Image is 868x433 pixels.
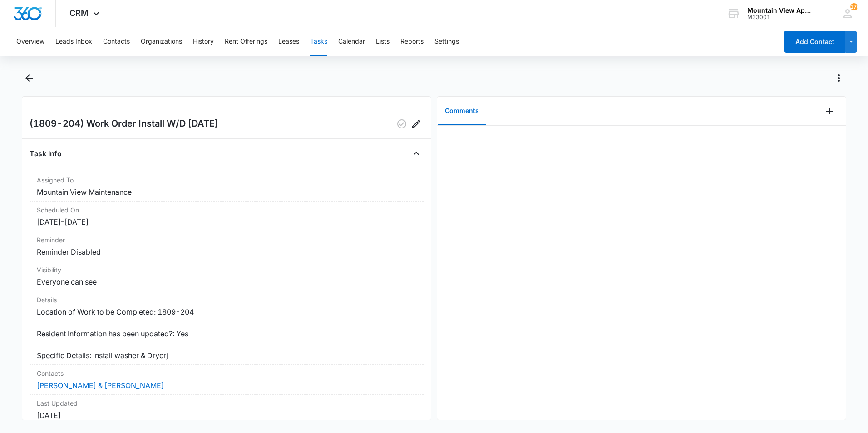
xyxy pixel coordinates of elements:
[784,31,845,53] button: Add Contact
[438,97,486,125] button: Comments
[822,104,837,118] button: Add Comment
[37,216,416,227] dd: [DATE] – [DATE]
[37,205,416,215] dt: Scheduled On
[225,27,267,56] button: Rent Offerings
[30,202,424,231] div: Scheduled On[DATE]–[DATE]
[310,27,327,56] button: Tasks
[37,295,416,305] dt: Details
[434,27,459,56] button: Settings
[69,8,89,18] span: CRM
[747,14,814,20] div: account id
[37,246,416,257] dd: Reminder Disabled
[16,27,44,56] button: Overview
[55,27,92,56] button: Leads Inbox
[37,175,416,185] dt: Assigned To
[141,27,182,56] button: Organizations
[37,410,416,421] dd: [DATE]
[30,148,62,159] h4: Task Info
[22,71,36,85] button: Back
[409,146,424,161] button: Close
[103,27,130,56] button: Contacts
[37,381,164,390] a: [PERSON_NAME] & [PERSON_NAME]
[747,7,814,14] div: account name
[37,187,416,197] dd: Mountain View Maintenance
[193,27,214,56] button: History
[30,117,218,131] h2: (1809-204) Work Order Install W/D [DATE]
[30,172,424,202] div: Assigned ToMountain View Maintenance
[37,235,416,245] dt: Reminder
[832,71,846,85] button: Actions
[30,231,424,261] div: ReminderReminder Disabled
[409,117,424,131] button: Edit
[37,399,416,408] dt: Last Updated
[37,369,416,378] dt: Contacts
[376,27,390,56] button: Lists
[37,276,416,287] dd: Everyone can see
[850,3,858,10] span: 176
[30,395,424,425] div: Last Updated[DATE]
[278,27,299,56] button: Leases
[850,3,858,10] div: notifications count
[30,291,424,365] div: DetailsLocation of Work to be Completed: 1809-204 Resident Information has been updated?: Yes Spe...
[400,27,424,56] button: Reports
[30,261,424,291] div: VisibilityEveryone can see
[37,265,416,275] dt: Visibility
[338,27,365,56] button: Calendar
[30,365,424,395] div: Contacts[PERSON_NAME] & [PERSON_NAME]
[37,306,416,361] dd: Location of Work to be Completed: 1809-204 Resident Information has been updated?: Yes Specific D...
